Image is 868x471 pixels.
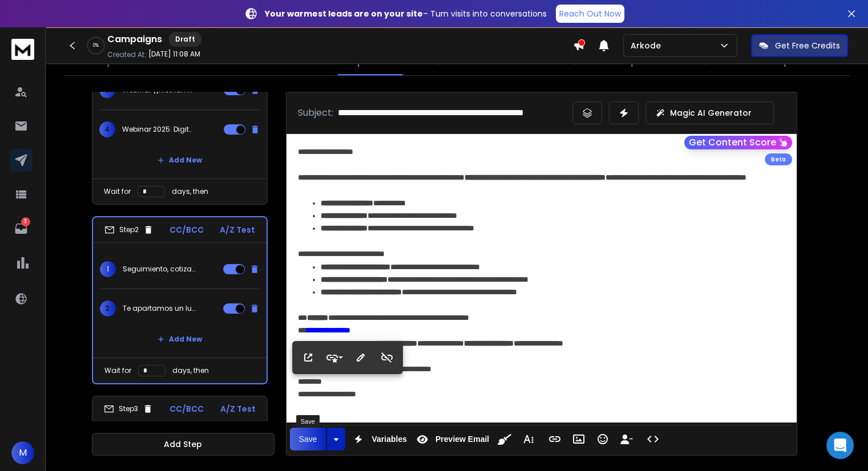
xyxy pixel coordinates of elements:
button: Save [290,428,326,450]
div: Open Intercom Messenger [826,432,854,459]
p: A/Z Test [220,403,256,415]
a: Reach Out Now [556,5,624,23]
div: Step 3 [104,404,153,414]
div: Save [296,415,320,428]
button: Preview Email [411,428,491,450]
p: Wait for [104,366,131,375]
p: days, then [172,366,209,375]
p: – Turn visits into conversations [265,8,547,19]
p: Created At: [107,50,146,59]
p: Get Free Credits [775,40,840,51]
button: M [11,441,34,464]
button: Insert Image (Ctrl+P) [568,428,590,450]
p: 3 [21,217,30,226]
button: Get Content Score [684,136,792,149]
span: Variables [369,435,409,444]
button: Style [324,346,345,369]
button: Code View [642,428,664,450]
div: Step 2 [104,225,154,235]
p: Seguimiento, cotizaciones y cierres... ¿todo en orden? [123,265,196,274]
p: CC/BCC [169,224,204,235]
button: Add New [148,328,211,351]
p: 0 % [93,42,99,49]
p: Te apartamos un lugar {{firstName}} [123,304,196,313]
p: Webinar 2025: Digitaliza tu empresa con Odoo [122,125,195,134]
p: Magic AI Generator [670,107,752,119]
button: Insert Link (Ctrl+K) [544,428,566,450]
a: 3 [10,217,33,240]
p: Wait for [104,187,131,196]
div: Draft [169,32,201,47]
button: More Text [518,428,539,450]
p: days, then [172,187,208,196]
li: Step2CC/BCCA/Z Test1Seguimiento, cotizaciones y cierres... ¿todo en orden?2Te apartamos un lugar ... [92,216,268,384]
span: 2 [100,301,116,316]
p: [DATE] 11:08 AM [148,50,200,59]
button: Add Step [92,433,274,456]
button: Insert Unsubscribe Link [616,428,637,450]
p: Reach Out Now [559,8,621,19]
button: Edit Link [350,346,372,369]
p: Subject: [298,106,333,120]
button: Magic AI Generator [645,101,774,124]
strong: Your warmest leads are on your site [265,8,423,19]
button: Clean HTML [494,428,515,450]
button: Open Link [297,346,319,369]
button: Get Free Credits [751,34,848,57]
p: CC/BCC [169,403,204,415]
img: logo [11,39,34,60]
h1: Campaigns [107,33,162,46]
span: Preview Email [433,435,491,444]
span: 1 [100,261,116,277]
div: Beta [765,153,792,165]
p: Arkode [631,40,665,51]
p: A/Z Test [220,224,255,235]
button: Unlink [376,346,398,369]
button: Emoticons [592,428,613,450]
span: 4 [99,121,115,137]
button: Variables [348,428,409,450]
button: Add New [148,149,211,172]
